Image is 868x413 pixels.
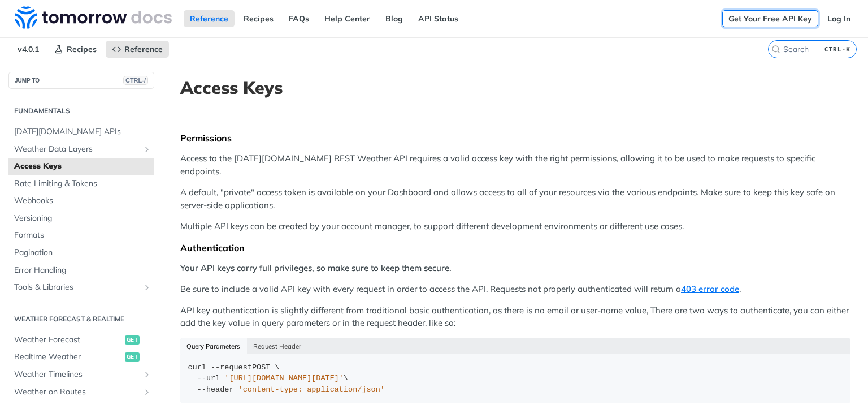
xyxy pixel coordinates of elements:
[318,10,376,27] a: Help Center
[125,335,140,345] span: get
[14,386,140,398] span: Weather on Routes
[142,145,151,154] button: Show subpages for Weather Data Layers
[180,152,850,178] p: Access to the [DATE][DOMAIN_NAME] REST Weather API requires a valid access key with the right per...
[8,279,154,296] a: Tools & LibrariesShow subpages for Tools & Libraries
[180,78,850,98] h1: Access Keys
[247,338,308,354] button: Request Header
[8,192,154,209] a: Webhooks
[14,213,151,224] span: Versioning
[8,366,154,383] a: Weather TimelinesShow subpages for Weather Timelines
[238,385,385,394] span: 'content-type: application/json'
[197,374,220,382] span: --url
[14,144,140,155] span: Weather Data Layers
[188,363,206,372] span: curl
[142,370,151,379] button: Show subpages for Weather Timelines
[8,349,154,365] a: Realtime Weatherget
[8,314,154,324] h2: Weather Forecast & realtime
[14,282,140,293] span: Tools & Libraries
[14,126,151,137] span: [DATE][DOMAIN_NAME] APIs
[14,195,151,206] span: Webhooks
[180,283,850,296] p: Be sure to include a valid API key with every request in order to access the API. Requests not pr...
[197,385,234,394] span: --header
[224,374,344,382] span: '[URL][DOMAIN_NAME][DATE]'
[681,283,739,294] a: 403 error code
[8,141,154,158] a: Weather Data LayersShow subpages for Weather Data Layers
[180,263,452,273] strong: Your API keys carry full privileges, so make sure to keep them secure.
[822,44,853,55] kbd: CTRL-K
[180,304,850,330] p: API key authentication is slightly different from traditional basic authentication, as there is n...
[8,384,154,401] a: Weather on RoutesShow subpages for Weather on Routes
[125,352,140,362] span: get
[14,265,151,276] span: Error Handling
[8,210,154,227] a: Versioning
[8,123,154,140] a: [DATE][DOMAIN_NAME] APIs
[180,132,850,144] div: Permissions
[821,10,857,27] a: Log In
[8,244,154,261] a: Pagination
[722,10,818,27] a: Get Your Free API Key
[15,6,172,29] img: Tomorrow.io Weather API Docs
[8,175,154,192] a: Rate Limiting & Tokens
[67,44,97,54] span: Recipes
[283,10,315,27] a: FAQs
[48,41,103,58] a: Recipes
[237,10,280,27] a: Recipes
[180,242,850,253] div: Authentication
[8,332,154,349] a: Weather Forecastget
[106,41,169,58] a: Reference
[14,161,151,172] span: Access Keys
[142,283,151,292] button: Show subpages for Tools & Libraries
[14,369,140,380] span: Weather Timelines
[124,44,163,54] span: Reference
[211,363,252,372] span: --request
[8,262,154,279] a: Error Handling
[8,106,154,116] h2: Fundamentals
[184,10,235,27] a: Reference
[188,362,843,395] div: POST \ \
[8,158,154,175] a: Access Keys
[180,220,850,233] p: Multiple API keys can be created by your account manager, to support different development enviro...
[8,72,154,89] button: JUMP TOCTRL-/
[14,334,122,346] span: Weather Forecast
[14,247,151,259] span: Pagination
[14,178,151,190] span: Rate Limiting & Tokens
[123,76,148,85] span: CTRL-/
[771,45,780,54] svg: Search
[412,10,465,27] a: API Status
[142,388,151,397] button: Show subpages for Weather on Routes
[11,41,45,58] span: v4.0.1
[180,186,850,212] p: A default, "private" access token is available on your Dashboard and allows access to all of your...
[379,10,409,27] a: Blog
[14,230,151,241] span: Formats
[14,351,122,363] span: Realtime Weather
[8,227,154,244] a: Formats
